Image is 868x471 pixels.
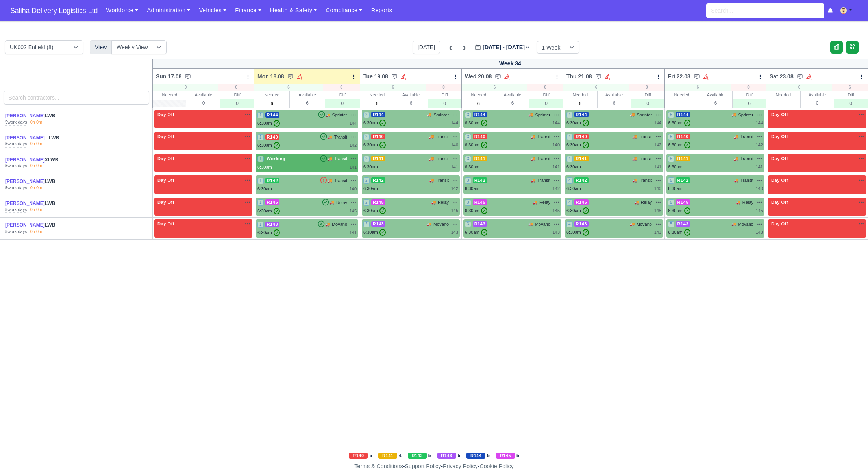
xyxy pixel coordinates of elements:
[328,178,332,184] span: 🚚
[102,3,143,18] a: Workforce
[371,156,386,161] span: R141
[329,199,334,205] span: 🚚
[5,113,45,118] a: [PERSON_NAME]
[630,112,635,118] span: 🚚
[187,99,220,107] div: 0
[566,120,589,126] div: 6:30am
[290,91,324,99] div: Available
[379,207,386,214] span: ✓
[156,221,176,227] span: Day Off
[574,221,589,227] span: R143
[426,84,461,91] div: 0
[429,134,434,140] span: 🚚
[684,120,690,126] span: ✓
[566,177,573,184] span: 4
[699,99,733,107] div: 6
[363,72,388,80] span: Tue 19.08
[265,199,280,205] span: R145
[465,134,471,140] span: 3
[254,84,323,91] div: 6
[632,156,637,162] span: 🚚
[684,207,690,214] span: ✓
[257,222,264,228] span: 1
[194,3,231,18] a: Vehicles
[156,134,176,139] span: Day Off
[350,208,357,214] div: 145
[583,120,589,126] span: ✓
[733,91,766,99] div: Diff
[428,91,461,99] div: Diff
[668,199,674,206] span: 5
[676,112,690,117] span: R144
[321,3,366,18] a: Compliance
[5,135,49,140] a: [PERSON_NAME]...
[496,91,529,99] div: Available
[465,207,487,214] div: 6:30am
[436,155,449,162] span: Transit
[451,142,458,148] div: 140
[740,133,753,140] span: Transit
[363,199,370,206] span: 2
[451,164,458,170] div: 141
[5,201,45,206] a: [PERSON_NAME]
[637,112,652,118] span: Sprinter
[363,164,378,170] div: 6:30am
[153,84,218,91] div: 0
[30,119,43,126] div: 0h 0m
[394,91,428,99] div: Available
[257,72,284,80] span: Mon 18.08
[668,164,683,170] div: 6:30am
[529,91,563,99] div: Diff
[326,112,330,118] span: 🚚
[801,91,834,99] div: Available
[436,177,449,184] span: Transit
[257,120,280,127] div: 6:30am
[574,199,589,205] span: R145
[431,199,436,205] span: 🚚
[6,3,102,18] a: Saliha Delivery Logistics Ltd
[363,207,386,214] div: 6:30am
[566,156,573,162] span: 4
[539,199,550,206] span: Relay
[553,120,560,126] div: 144
[574,177,589,183] span: R142
[153,91,187,99] div: Needed
[30,229,43,235] div: 0h 0m
[5,157,87,163] div: XLWB
[257,134,264,140] span: 1
[598,99,631,107] div: 6
[654,164,661,170] div: 141
[738,221,753,228] span: Movano
[676,199,690,205] span: R145
[429,156,434,162] span: 🚚
[834,99,868,108] div: 0
[531,177,535,183] span: 🚚
[770,112,790,117] span: Day Off
[231,3,266,18] a: Finance
[5,163,7,168] strong: 5
[436,133,449,140] span: Transit
[631,91,664,99] div: Diff
[734,134,738,140] span: 🚚
[156,156,176,161] span: Day Off
[220,91,254,99] div: Diff
[736,199,740,205] span: 🚚
[566,199,573,206] span: 4
[334,177,347,184] span: Transit
[641,199,652,206] span: Relay
[574,134,589,139] span: R140
[30,141,43,147] div: 0h 0m
[290,99,324,107] div: 6
[265,222,280,227] span: R143
[257,186,272,192] div: 6:30am
[220,99,254,108] div: 0
[496,99,529,107] div: 6
[465,221,471,227] span: 3
[527,84,563,91] div: 0
[363,112,370,118] span: 2
[756,207,763,214] div: 145
[731,84,766,91] div: 0
[257,142,280,149] div: 6:30am
[156,112,176,117] span: Day Off
[5,207,27,213] div: work days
